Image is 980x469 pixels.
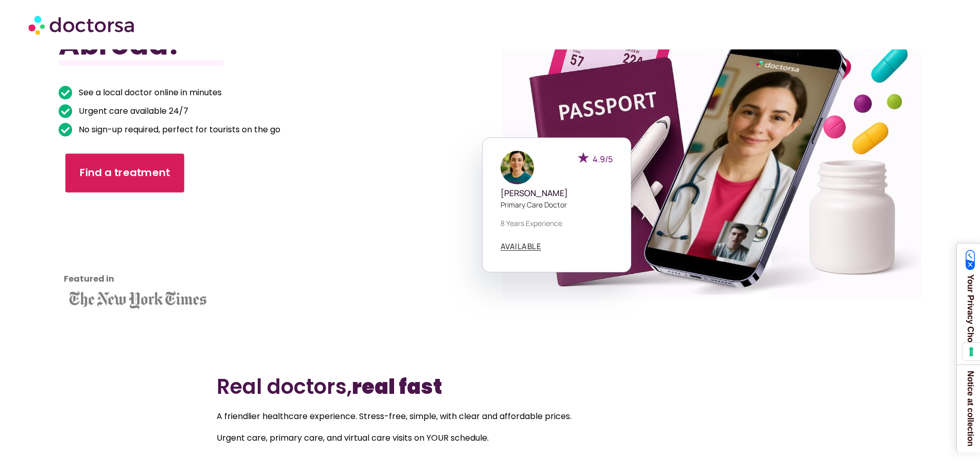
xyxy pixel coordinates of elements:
[352,372,442,401] b: real fast
[80,166,170,181] span: Find a treatment
[501,218,613,229] p: 8 years experience
[217,431,763,445] p: Urgent care, primary care, and virtual care visits on YOUR schedule.
[64,273,114,285] strong: Featured in
[593,153,613,165] span: 4.9/5
[501,188,613,198] h5: [PERSON_NAME]
[217,409,763,424] p: A friendlier healthcare experience. Stress-free, simple, with clear and affordable prices.
[76,85,222,100] span: See a local doctor online in minutes
[65,153,184,193] a: Find a treatment
[76,123,280,137] span: No sign-up required, perfect for tourists on the go
[217,374,763,399] h2: Real doctors,
[64,210,156,287] iframe: Customer reviews powered by Trustpilot
[76,104,188,118] span: Urgent care available 24/7
[963,343,980,360] button: Your consent preferences for tracking technologies
[501,242,542,251] a: AVAILABLE
[501,199,613,210] p: Primary care doctor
